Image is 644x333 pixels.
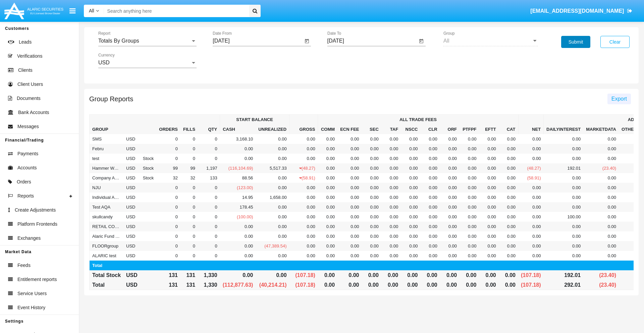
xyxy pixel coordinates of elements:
td: Company AQA [90,173,124,183]
span: USD [98,60,110,65]
td: 0.00 [583,173,619,183]
td: 0 [180,202,198,212]
td: 0.00 [289,222,318,231]
td: 0 [180,212,198,222]
td: (48.27) [289,163,318,173]
td: 0.00 [420,202,440,212]
td: 0 [198,192,220,202]
td: 0.00 [420,212,440,222]
td: 0.00 [440,134,460,144]
th: Unrealized [256,124,289,134]
td: skullcandy [90,212,124,222]
td: 99 [156,163,180,173]
td: 0.00 [440,154,460,163]
td: 0.00 [460,154,479,163]
button: Submit [561,36,590,48]
td: 0.00 [318,192,337,202]
td: 0.00 [518,222,544,231]
td: 0.00 [401,134,420,144]
td: 0.00 [337,134,362,144]
td: 0.00 [401,144,420,154]
td: 0 [180,222,198,231]
td: 0 [156,144,180,154]
td: 0.00 [518,183,544,192]
td: 0.00 [518,192,544,202]
td: Febru [90,144,124,154]
span: Create Adjustments [15,207,56,214]
td: 0.00 [583,222,619,231]
td: 0.00 [220,231,256,241]
td: 0.00 [544,231,584,241]
td: USD [123,154,140,163]
td: 0.00 [583,231,619,241]
td: 0.00 [499,154,518,163]
td: 0.00 [518,202,544,212]
th: dailyInterest [544,124,584,134]
td: test [90,154,124,163]
td: 0.00 [381,134,401,144]
td: 0.00 [256,231,289,241]
td: 0.00 [460,163,479,173]
td: 0.00 [440,192,460,202]
td: 0.00 [420,163,440,173]
td: 0 [180,231,198,241]
td: 0.00 [337,144,362,154]
td: 0.00 [518,134,544,144]
td: (23.40) [583,163,619,173]
td: 0.00 [544,144,584,154]
td: 0.00 [479,212,498,222]
td: 0.00 [499,173,518,183]
td: USD [123,231,140,241]
td: 0 [198,222,220,231]
a: [EMAIL_ADDRESS][DOMAIN_NAME] [527,2,636,20]
td: 0.00 [583,202,619,212]
input: Search [104,5,247,17]
td: 0.00 [583,144,619,154]
td: (58.91) [518,173,544,183]
td: (47,389.54) [256,241,289,251]
th: EFTT [479,124,498,134]
th: CLR [420,124,440,134]
td: 0.00 [362,231,381,241]
td: 0.00 [362,134,381,144]
td: Stock [140,154,157,163]
td: 0.00 [420,183,440,192]
td: 0.00 [381,222,401,231]
td: USD [123,212,140,222]
span: Messages [17,123,39,130]
span: Documents [17,95,41,102]
td: 0.00 [479,231,498,241]
td: 99 [180,163,198,173]
td: 0.00 [318,231,337,241]
td: 0.00 [420,222,440,231]
td: (116,104.69) [220,163,256,173]
span: Leads [19,39,32,46]
td: 0.00 [544,222,584,231]
td: 0.00 [362,154,381,163]
td: 0.00 [401,173,420,183]
td: 0.00 [256,134,289,144]
td: 0.00 [420,154,440,163]
td: 0.00 [256,212,289,222]
th: All Trade Fees [318,115,518,125]
td: 0.00 [337,163,362,173]
td: 0.00 [544,192,584,202]
td: 0.00 [479,144,498,154]
td: 0.00 [362,202,381,212]
td: Test AQA [90,202,124,212]
td: 0.00 [518,231,544,241]
td: 0.00 [460,134,479,144]
span: [EMAIL_ADDRESS][DOMAIN_NAME] [530,8,624,14]
td: 0 [198,154,220,163]
td: 0.00 [289,202,318,212]
td: 1,658.00 [256,192,289,202]
td: Stock [140,163,157,173]
td: 88.56 [220,173,256,183]
span: Bank Accounts [18,109,49,116]
span: Platform Frontends [17,221,57,228]
td: 0.00 [337,231,362,241]
td: 0 [180,134,198,144]
td: 0 [156,202,180,212]
td: USD [123,241,140,251]
td: 0.00 [362,212,381,222]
